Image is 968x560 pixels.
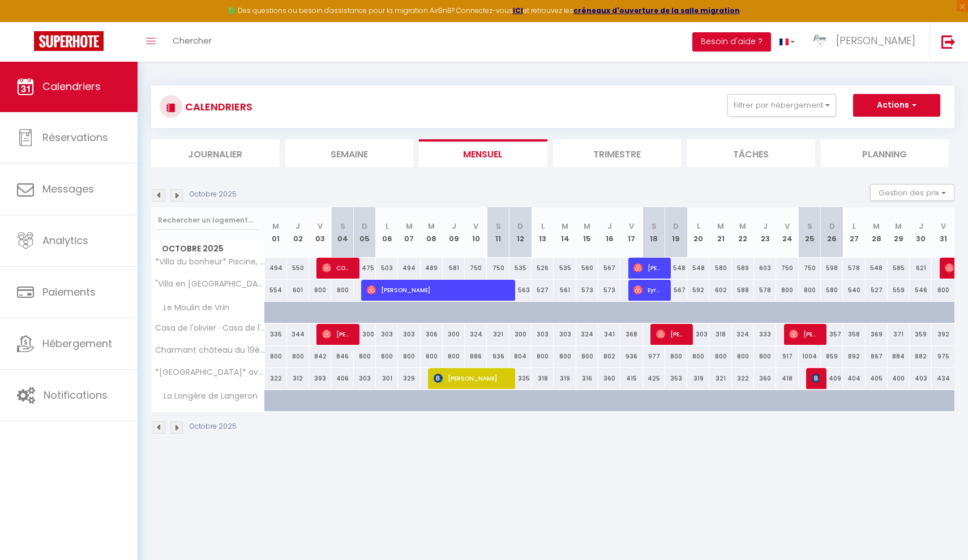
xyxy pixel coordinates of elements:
[553,139,682,167] li: Trimestre
[785,221,790,232] abbr: V
[687,139,815,167] li: Tâches
[295,221,300,232] abbr: J
[932,207,954,258] th: 31
[576,346,598,367] div: 800
[153,324,267,332] span: Casa de l'olivier · Casa de l'Olivier av [PERSON_NAME] by Primoconciergerie
[754,258,776,279] div: 603
[620,368,643,389] div: 415
[776,280,798,301] div: 800
[888,324,910,345] div: 371
[532,207,554,258] th: 13
[354,207,376,258] th: 05
[554,324,576,345] div: 303
[272,221,279,232] abbr: M
[443,258,465,279] div: 581
[821,207,843,258] th: 26
[665,368,687,389] div: 353
[322,257,352,279] span: CONMED [GEOGRAPHIC_DATA]
[776,368,798,389] div: 418
[576,258,598,279] div: 560
[487,258,509,279] div: 750
[576,368,598,389] div: 316
[932,280,954,301] div: 800
[754,207,776,258] th: 23
[910,368,932,389] div: 403
[910,280,932,301] div: 546
[620,324,643,345] div: 368
[598,207,620,258] th: 16
[496,221,501,232] abbr: S
[309,368,331,389] div: 393
[687,280,709,301] div: 592
[803,22,930,62] a: ... [PERSON_NAME]
[34,31,104,51] img: Super Booking
[727,94,836,117] button: Filtrer par hébergement
[843,258,865,279] div: 578
[732,368,754,389] div: 322
[173,35,212,46] span: Chercher
[665,207,687,258] th: 19
[44,388,108,402] span: Notifications
[843,207,865,258] th: 27
[843,324,865,345] div: 358
[465,207,487,258] th: 10
[643,346,665,367] div: 977
[487,324,509,345] div: 321
[465,258,487,279] div: 750
[656,323,686,345] span: [PERSON_NAME]
[888,207,910,258] th: 29
[42,336,112,350] span: Hébergement
[443,324,465,345] div: 300
[633,279,663,301] span: Eyram Kvh
[919,221,923,232] abbr: J
[386,221,389,232] abbr: L
[322,323,352,345] span: [PERSON_NAME] [PERSON_NAME]
[509,258,532,279] div: 535
[42,130,108,144] span: Réservations
[717,221,724,232] abbr: M
[812,367,819,389] span: [PERSON_NAME]
[709,207,731,258] th: 21
[513,6,523,15] a: ICI
[434,367,507,389] span: [PERSON_NAME]
[673,221,679,232] abbr: D
[367,279,507,301] span: [PERSON_NAME]
[265,280,287,301] div: 554
[406,221,413,232] abbr: M
[318,221,323,232] abbr: V
[754,324,776,345] div: 333
[576,207,598,258] th: 15
[866,368,888,389] div: 405
[331,346,353,367] div: 846
[443,346,465,367] div: 800
[598,258,620,279] div: 567
[190,421,237,432] p: Octobre 2025
[821,346,843,367] div: 859
[598,346,620,367] div: 802
[153,258,267,266] span: *Villa du bonheur* Piscine, terrain pétanque !
[265,258,287,279] div: 494
[888,258,910,279] div: 585
[509,346,532,367] div: 804
[895,221,902,232] abbr: M
[821,324,843,345] div: 357
[870,184,954,201] button: Gestion des prix
[932,368,954,389] div: 434
[573,6,740,15] strong: créneaux d'ouverture de la salle migration
[821,258,843,279] div: 598
[754,280,776,301] div: 578
[354,368,376,389] div: 303
[576,324,598,345] div: 324
[421,324,443,345] div: 306
[465,324,487,345] div: 324
[421,346,443,367] div: 800
[843,368,865,389] div: 404
[836,33,915,48] span: [PERSON_NAME]
[687,258,709,279] div: 548
[888,280,910,301] div: 559
[652,221,657,232] abbr: S
[340,221,345,232] abbr: S
[799,258,821,279] div: 750
[487,346,509,367] div: 936
[42,233,88,247] span: Analytics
